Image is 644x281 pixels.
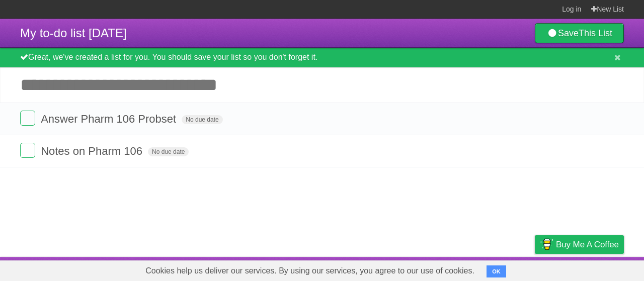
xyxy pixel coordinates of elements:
[20,26,127,40] span: My to-do list [DATE]
[487,265,506,277] button: OK
[522,259,548,278] a: Privacy
[20,111,35,126] label: Done
[540,236,553,253] img: Buy me a coffee
[535,235,624,254] a: Buy me a coffee
[148,147,189,156] span: No due date
[556,236,619,253] span: Buy me a coffee
[535,23,624,43] a: SaveThis List
[20,143,35,158] label: Done
[560,259,624,278] a: Suggest a feature
[41,145,145,157] span: Notes on Pharm 106
[135,261,485,281] span: Cookies help us deliver our services. By using our services, you agree to our use of cookies.
[41,113,179,125] span: Answer Pharm 106 Probset
[579,28,612,38] b: This List
[434,259,475,278] a: Developers
[401,259,422,278] a: About
[182,115,222,124] span: No due date
[488,259,510,278] a: Terms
